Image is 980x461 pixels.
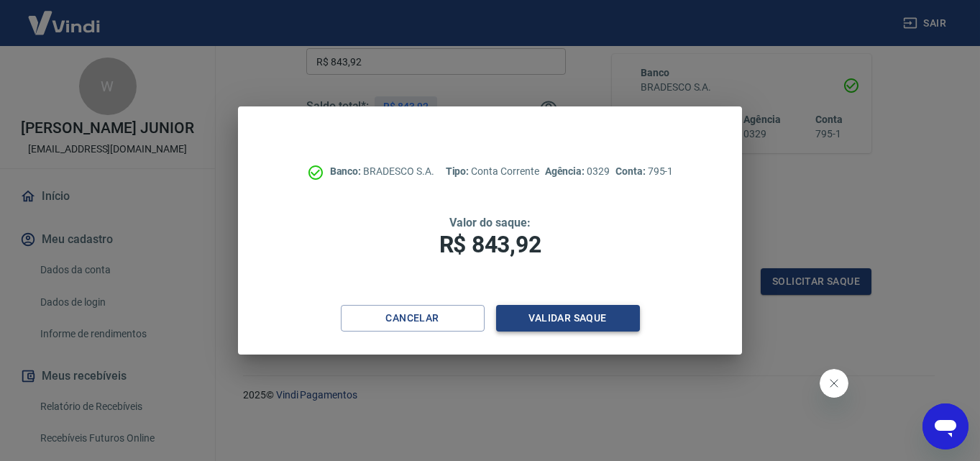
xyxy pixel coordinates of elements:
[820,369,848,398] iframe: Fechar mensagem
[615,164,673,179] p: 795-1
[439,231,541,258] span: R$ 843,92
[330,165,364,177] span: Banco:
[545,165,587,177] span: Agência:
[922,403,968,449] iframe: Botão para abrir a janela de mensagens
[615,165,648,177] span: Conta:
[545,164,610,179] p: 0329
[9,10,121,22] span: Olá! Precisa de ajuda?
[496,305,640,332] button: Validar saque
[446,165,472,177] span: Tipo:
[330,164,434,179] p: BRADESCO S.A.
[341,305,485,332] button: Cancelar
[446,164,539,179] p: Conta Corrente
[449,216,530,229] span: Valor do saque:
